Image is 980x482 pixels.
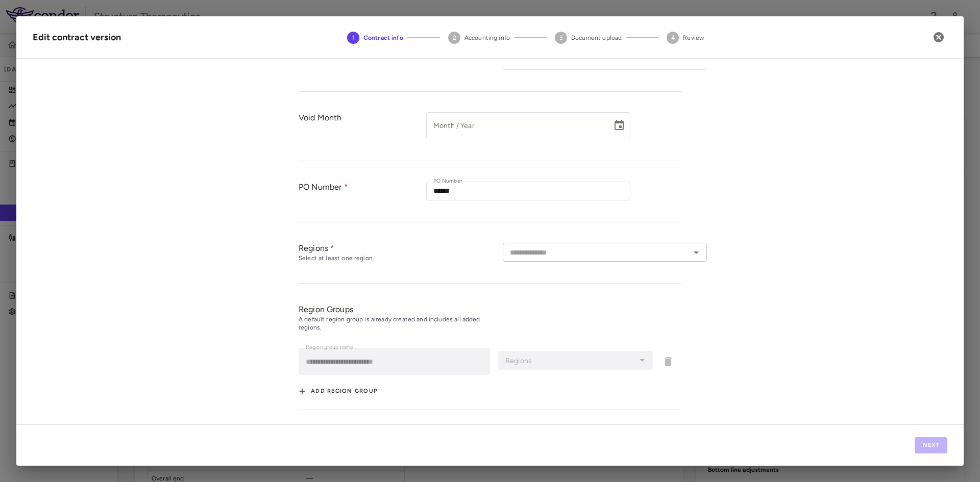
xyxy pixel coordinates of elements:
button: Contract info [339,19,411,56]
div: Region Groups [299,304,681,315]
div: Regions [299,243,503,253]
div: PO Number [299,182,426,212]
button: Choose date [609,115,629,136]
div: Void Month [299,112,426,150]
button: Add Region Group [299,383,378,399]
div: A default region group is already created and includes all added regions. [299,316,503,332]
div: Edit contract version [33,31,121,44]
text: 1 [352,34,354,41]
button: Open [689,245,703,260]
label: Region group name [306,343,353,352]
div: Select at least one region. [299,255,503,263]
label: PO Number [433,177,462,186]
span: Contract info [363,33,403,42]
